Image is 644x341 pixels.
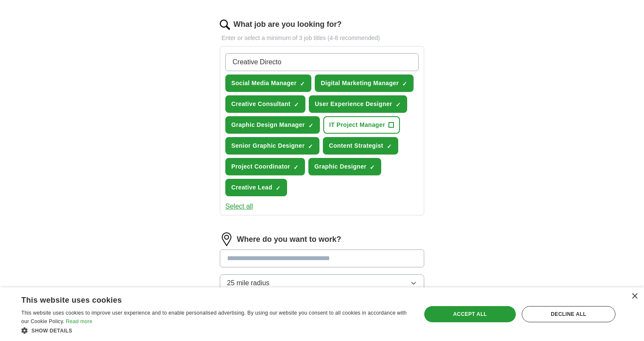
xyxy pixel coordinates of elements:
[321,79,399,88] span: Digital Marketing Manager
[231,183,272,192] span: Creative Lead
[329,120,385,129] span: IT Project Manager
[21,292,388,305] div: This website uses cookies
[308,143,313,150] span: ✓
[396,101,401,108] span: ✓
[225,116,320,134] button: Graphic Design Manager✓
[631,293,638,300] div: Close
[293,164,299,171] span: ✓
[300,80,305,87] span: ✓
[225,179,287,196] button: Creative Lead✓
[231,141,305,150] span: Senior Graphic Designer
[323,116,400,134] button: IT Project Manager
[309,95,407,113] button: User Experience Designer✓
[370,164,375,171] span: ✓
[220,274,424,292] button: 25 mile radius
[21,326,409,335] div: Show details
[220,34,424,43] p: Enter or select a minimum of 3 job titles (4-8 recommended)
[308,158,381,175] button: Graphic Designer✓
[522,306,615,322] div: Decline all
[315,75,414,92] button: Digital Marketing Manager✓
[329,141,383,150] span: Content Strategist
[66,318,92,324] a: Read more, opens a new window
[231,162,290,171] span: Project Coordinator
[424,306,515,322] div: Accept all
[294,101,299,108] span: ✓
[231,120,305,129] span: Graphic Design Manager
[21,310,407,324] span: This website uses cookies to improve user experience and to enable personalised advertising. By u...
[227,278,270,288] span: 25 mile radius
[225,137,319,155] button: Senior Graphic Designer✓
[233,19,342,30] label: What job are you looking for?
[231,79,296,88] span: Social Media Manager
[220,20,230,30] img: search.png
[231,100,290,109] span: Creative Consultant
[323,137,398,155] button: Content Strategist✓
[225,95,305,113] button: Creative Consultant✓
[237,234,341,245] label: Where do you want to work?
[225,201,253,212] button: Select all
[32,328,72,334] span: Show details
[225,75,311,92] button: Social Media Manager✓
[387,143,392,150] span: ✓
[314,162,366,171] span: Graphic Designer
[225,158,305,175] button: Project Coordinator✓
[276,185,281,192] span: ✓
[225,53,419,71] input: Type a job title and press enter
[402,80,407,87] span: ✓
[220,232,233,246] img: location.png
[315,100,392,109] span: User Experience Designer
[308,122,313,129] span: ✓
